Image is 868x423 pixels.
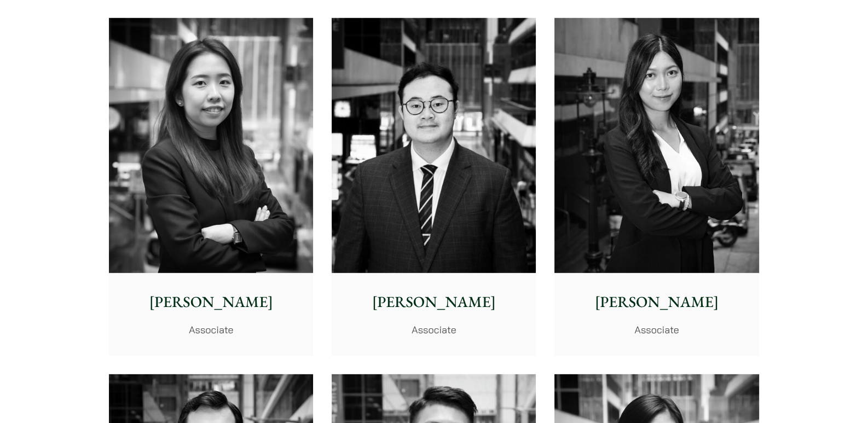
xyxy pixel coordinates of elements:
p: [PERSON_NAME] [118,291,304,314]
p: Associate [340,322,527,337]
img: Joanne Lam photo [554,18,759,274]
a: [PERSON_NAME] Associate [109,18,313,356]
p: Associate [563,322,750,337]
a: Joanne Lam photo [PERSON_NAME] Associate [554,18,759,356]
p: [PERSON_NAME] [340,291,527,314]
p: [PERSON_NAME] [563,291,750,314]
a: [PERSON_NAME] Associate [332,18,536,356]
p: Associate [118,322,304,337]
